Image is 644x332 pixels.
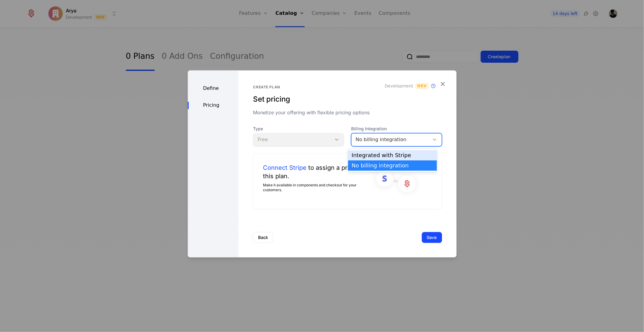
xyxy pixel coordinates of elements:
span: Billing Integration [351,126,442,132]
div: Make it available in components and checkout for your customers. [263,183,369,192]
div: Define [188,85,239,92]
button: Back [253,232,273,243]
div: Create plan [253,85,442,90]
div: Pricing [188,102,239,109]
img: Connect Stripe to Schematic [369,163,422,199]
button: Save [422,232,442,243]
div: No billing integration [356,136,425,143]
div: Monetize your offering with flexible pricing options [253,109,442,116]
span: Development [385,83,413,89]
span: Dev [415,83,428,89]
span: Type [253,126,344,132]
a: Connect Stripe [263,163,306,172]
div: to assign a price to this plan. [263,163,369,180]
div: Set pricing [253,94,442,104]
div: Integrated with Stripe [352,153,434,158]
div: No billing integration [352,163,434,168]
